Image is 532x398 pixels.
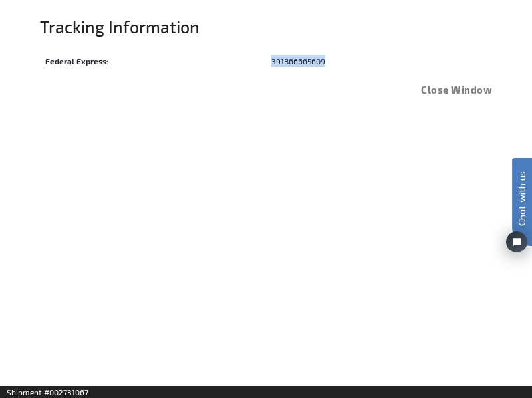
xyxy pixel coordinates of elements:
iframe: Tidio Chat [492,83,532,316]
span: Close Window [421,84,492,96]
span: Tracking Information [40,17,199,37]
th: Federal Express: [40,50,266,72]
button: Close Window [421,85,492,95]
td: 391866665609 [266,50,492,72]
